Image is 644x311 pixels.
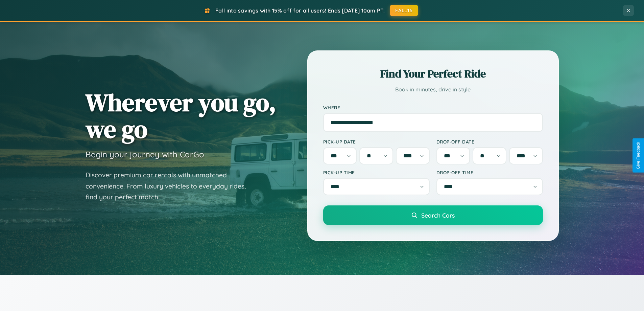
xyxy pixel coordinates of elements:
label: Pick-up Time [323,170,430,175]
button: FALL15 [390,5,418,16]
label: Pick-up Date [323,139,430,145]
span: Search Cars [421,212,455,219]
label: Where [323,105,543,110]
h2: Find Your Perfect Ride [323,66,543,81]
p: Discover premium car rentals with unmatched convenience. From luxury vehicles to everyday rides, ... [86,170,255,203]
label: Drop-off Date [436,139,543,145]
p: Book in minutes, drive in style [323,85,543,94]
h1: Wherever you go, we go [86,89,276,142]
label: Drop-off Time [436,170,543,175]
span: Fall into savings with 15% off for all users! Ends [DATE] 10am PT. [215,7,385,14]
div: Give Feedback [636,142,641,169]
h3: Begin your journey with CarGo [86,149,204,159]
button: Search Cars [323,205,543,225]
